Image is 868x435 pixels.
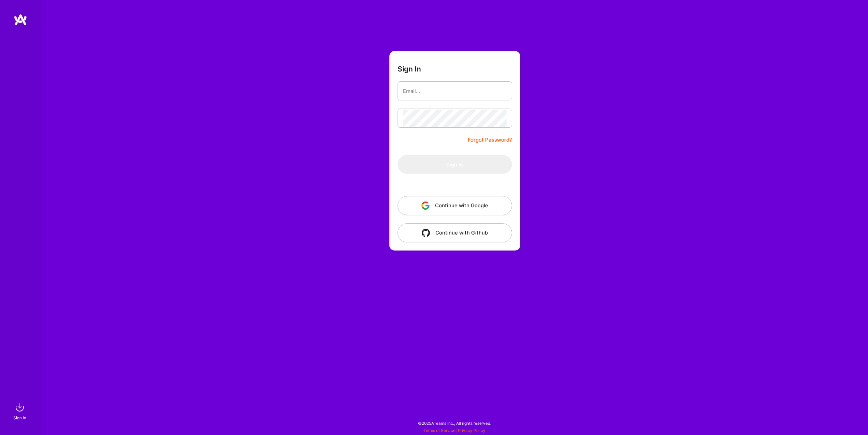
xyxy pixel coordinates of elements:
[41,415,868,432] div: © 2025 ATeams Inc., All rights reserved.
[13,401,27,414] img: sign in
[421,202,430,210] img: icon
[423,428,485,433] span: |
[458,428,485,433] a: Privacy Policy
[398,223,512,242] button: Continue with Github
[403,82,507,100] input: Email...
[422,229,430,237] img: icon
[398,155,512,174] button: Sign In
[14,401,27,421] a: sign inSign In
[398,65,421,73] h3: Sign In
[398,196,512,215] button: Continue with Google
[14,14,27,26] img: logo
[423,428,455,433] a: Terms of Service
[468,136,512,144] a: Forgot Password?
[13,414,26,421] div: Sign In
